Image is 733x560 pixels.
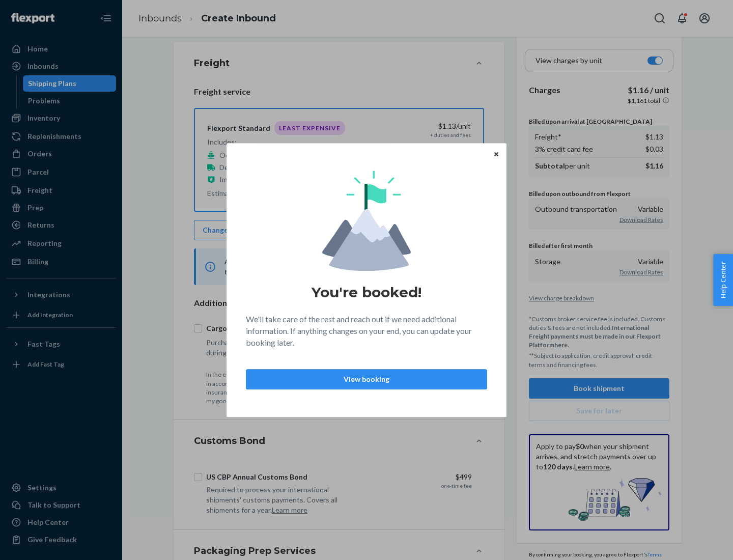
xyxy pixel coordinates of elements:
[255,374,478,384] p: View booking
[246,369,487,389] button: View booking
[322,171,411,271] img: svg+xml,%3Csvg%20viewBox%3D%220%200%20174%20197%22%20fill%3D%22none%22%20xmlns%3D%22http%3A%2F%2F...
[312,283,421,301] h1: You're booked!
[491,148,501,159] button: Close
[246,314,487,349] p: We'll take care of the rest and reach out if we need additional information. If anything changes ...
